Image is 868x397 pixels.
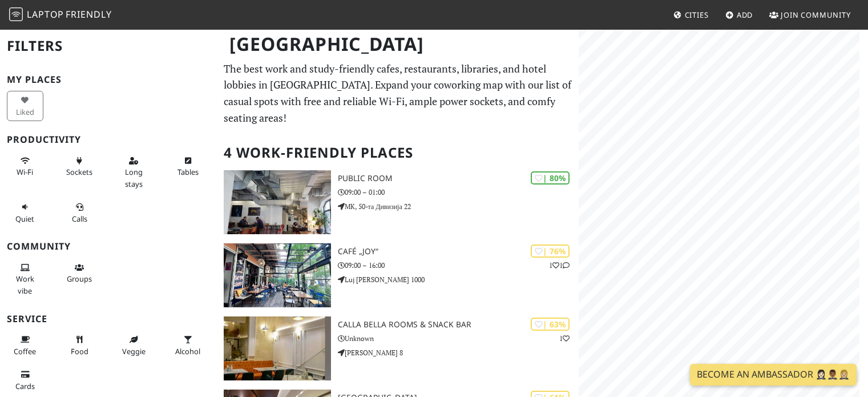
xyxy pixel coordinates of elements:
[721,5,758,25] a: Add
[7,134,210,145] h3: Productivity
[338,201,579,212] p: MK, 50-та Дивизија 22
[338,320,579,330] h3: Calla Bella Rooms & Snack Bar
[115,330,152,360] button: Veggie
[224,135,572,170] h2: 4 Work-Friendly Places
[14,346,36,356] span: Coffee
[72,214,87,224] span: Video/audio calls
[27,8,64,21] span: Laptop
[7,314,210,324] h3: Service
[61,198,98,228] button: Calls
[669,5,713,25] a: Cities
[125,167,143,189] span: Long stays
[122,346,146,356] span: Veggie
[338,347,579,358] p: [PERSON_NAME] 8
[224,316,330,380] img: Calla Bella Rooms & Snack Bar
[177,167,199,177] span: Work-friendly tables
[338,247,579,256] h3: Café „Joy“
[338,274,579,285] p: Luj [PERSON_NAME] 1000
[7,330,43,360] button: Coffee
[115,151,152,193] button: Long stays
[7,258,43,300] button: Work vibe
[338,260,579,271] p: 09:00 – 16:00
[61,151,98,182] button: Sockets
[9,7,23,21] img: LaptopFriendly
[7,74,210,85] h3: My Places
[15,381,35,391] span: Credit cards
[16,274,34,295] span: People working
[169,151,206,182] button: Tables
[67,274,92,284] span: Group tables
[690,364,857,386] a: Become an Ambassador 🤵🏻‍♀️🤵🏾‍♂️🤵🏼‍♀️
[71,346,88,356] span: Food
[175,346,200,356] span: Alcohol
[737,10,753,20] span: Add
[338,174,579,183] h3: Public Room
[66,167,92,177] span: Power sockets
[7,365,43,395] button: Cards
[9,5,112,25] a: LaptopFriendly LaptopFriendly
[217,243,579,307] a: Café „Joy“ | 76% 11 Café „Joy“ 09:00 – 16:00 Luj [PERSON_NAME] 1000
[531,318,570,331] div: | 63%
[7,241,210,252] h3: Community
[15,214,34,224] span: Quiet
[7,29,210,63] h2: Filters
[66,8,111,21] span: Friendly
[224,61,572,126] p: The best work and study-friendly cafes, restaurants, libraries, and hotel lobbies in [GEOGRAPHIC_...
[17,167,33,177] span: Stable Wi-Fi
[765,5,855,25] a: Join Community
[338,333,579,344] p: Unknown
[559,333,570,344] p: 1
[224,243,330,307] img: Café „Joy“
[220,29,576,60] h1: [GEOGRAPHIC_DATA]
[169,330,206,360] button: Alcohol
[531,171,570,185] div: | 80%
[61,330,98,360] button: Food
[781,10,851,20] span: Join Community
[224,170,330,234] img: Public Room
[217,170,579,234] a: Public Room | 80% Public Room 09:00 – 01:00 MK, 50-та Дивизија 22
[685,10,709,20] span: Cities
[338,187,579,198] p: 09:00 – 01:00
[7,198,43,228] button: Quiet
[7,151,43,182] button: Wi-Fi
[549,260,570,271] p: 1 1
[531,244,570,258] div: | 76%
[61,258,98,288] button: Groups
[217,316,579,380] a: Calla Bella Rooms & Snack Bar | 63% 1 Calla Bella Rooms & Snack Bar Unknown [PERSON_NAME] 8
